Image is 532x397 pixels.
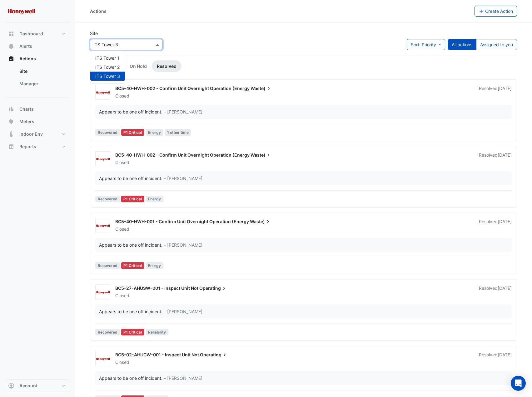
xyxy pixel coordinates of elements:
span: Energy [146,196,163,202]
div: Actions [90,8,107,14]
div: Resolved [479,352,512,365]
span: ITS Tower 2 [95,64,120,70]
span: Thu 10-Jul-2025 09:13 AEST [498,352,512,357]
label: Site [90,30,98,37]
div: Appears to be one off incident. [99,108,162,115]
div: Appears to be one off incident. [99,375,162,381]
div: Appears to be one off incident. [99,175,162,182]
span: Closed [115,160,129,165]
app-icon: Indoor Env [8,131,14,137]
span: Closed [115,293,129,298]
app-icon: Actions [8,56,14,62]
span: Thu 10-Jul-2025 09:15 AEST [498,285,512,291]
span: Thu 10-Jul-2025 09:16 AEST [498,86,512,91]
button: Assigned to you [476,39,517,50]
span: – [PERSON_NAME] [164,242,202,248]
span: Recovered [95,262,120,269]
div: Resolved [479,85,512,99]
img: Honeywell [96,289,110,295]
button: Create Action [475,6,517,17]
span: – [PERSON_NAME] [164,175,202,182]
span: Operating [200,352,228,358]
span: Thu 10-Jul-2025 09:15 AEST [498,219,512,224]
span: – [PERSON_NAME] [164,375,202,381]
span: BC5-40-HWH-002 - Confirm Unit Overnight Operation (Energy [115,86,250,91]
span: Waste) [250,219,271,225]
img: Honeywell [96,223,110,229]
a: Manager [14,78,70,90]
span: Recovered [95,196,120,202]
a: Site [14,65,70,78]
div: Resolved [479,219,512,232]
span: Recovered [95,329,120,335]
img: Honeywell [96,356,110,362]
div: P1 Critical [121,129,145,136]
span: Operating [199,285,227,291]
img: Honeywell [96,156,110,162]
a: On Hold [125,60,152,72]
app-icon: Charts [8,106,14,112]
a: Resolved [152,60,181,72]
div: Resolved [479,285,512,299]
button: Sort: Priority [407,39,445,50]
span: Energy [146,262,163,269]
div: P1 Critical [121,329,145,335]
img: Company Logo [7,5,36,18]
span: Thu 10-Jul-2025 09:15 AEST [498,152,512,158]
span: Sort: Priority [411,42,436,47]
div: P1 Critical [121,262,145,269]
span: ITS Tower 3 [95,73,120,79]
button: Dashboard [5,28,70,40]
button: Charts [5,103,70,115]
span: Indoor Env [19,131,43,137]
span: Charts [19,106,34,112]
span: Waste) [251,152,272,158]
span: Closed [115,226,129,232]
app-icon: Dashboard [8,31,14,37]
span: Actions [19,56,36,62]
span: Closed [115,359,129,365]
div: Appears to be one off incident. [99,242,162,248]
button: Indoor Env [5,128,70,140]
app-icon: Reports [8,143,14,150]
app-icon: Meters [8,118,14,125]
div: Actions [5,65,70,93]
span: Meters [19,118,34,125]
span: Dashboard [19,31,43,37]
span: BC5-40-HWH-001 - Confirm Unit Overnight Operation (Energy [115,219,249,224]
button: Alerts [5,40,70,53]
span: Closed [115,93,129,98]
app-icon: Alerts [8,43,14,49]
span: – [PERSON_NAME] [164,308,202,315]
span: Recovered [95,129,120,136]
span: BC5-27-AHUSW-001 - Inspect Unit Not [115,285,198,291]
span: BC5-40-HWH-002 - Confirm Unit Overnight Operation (Energy [115,152,250,158]
ng-dropdown-panel: Options list [90,51,125,83]
button: Account [5,379,70,392]
span: BC5-02-AHUCW-001 - Inspect Unit Not [115,352,199,357]
div: Open Intercom Messenger [511,376,526,391]
button: Reports [5,140,70,153]
button: Meters [5,115,70,128]
div: P1 Critical [121,196,145,202]
button: Actions [5,53,70,65]
span: Energy [146,129,163,136]
span: 1 other time [165,129,191,136]
span: ITS Tower 1 [95,55,119,61]
img: Honeywell [96,89,110,96]
span: Reports [19,143,36,150]
span: – [PERSON_NAME] [164,108,202,115]
span: Create Action [485,8,513,14]
span: Alerts [19,43,32,49]
span: Account [19,383,37,389]
span: Reliability [146,329,168,335]
div: Appears to be one off incident. [99,308,162,315]
span: Waste) [251,85,272,92]
button: All actions [448,39,476,50]
div: Resolved [479,152,512,166]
